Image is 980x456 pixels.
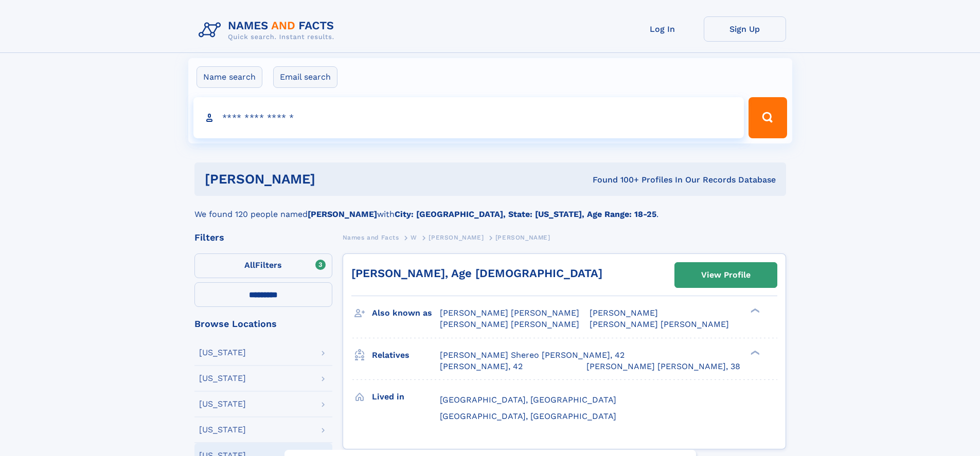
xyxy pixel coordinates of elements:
a: Log In [621,16,704,42]
label: Name search [197,66,262,88]
span: [PERSON_NAME] [PERSON_NAME] [590,319,729,329]
span: [GEOGRAPHIC_DATA], [GEOGRAPHIC_DATA] [440,411,616,421]
a: [PERSON_NAME], Age [DEMOGRAPHIC_DATA] [351,267,602,280]
h3: Also known as [372,304,440,322]
h3: Relatives [372,346,440,364]
div: ❯ [748,307,760,314]
div: [US_STATE] [199,400,246,408]
span: [PERSON_NAME] [PERSON_NAME] [440,308,579,318]
h1: [PERSON_NAME] [205,173,454,186]
div: [US_STATE] [199,374,246,382]
a: Names and Facts [343,231,399,244]
button: Search Button [749,97,787,138]
b: City: [GEOGRAPHIC_DATA], State: [US_STATE], Age Range: 18-25 [395,209,656,219]
span: [PERSON_NAME] [429,234,484,241]
span: [PERSON_NAME] [PERSON_NAME] [440,319,579,329]
span: W [411,234,417,241]
input: search input [193,97,744,138]
div: We found 120 people named with . [194,196,786,221]
a: [PERSON_NAME] [429,231,484,244]
span: [PERSON_NAME] [495,234,550,241]
b: [PERSON_NAME] [308,209,377,219]
div: Filters [194,233,332,242]
span: [PERSON_NAME] [590,308,658,318]
a: Sign Up [704,16,786,42]
div: Browse Locations [194,319,332,329]
div: [US_STATE] [199,426,246,434]
a: View Profile [675,263,777,287]
span: [GEOGRAPHIC_DATA], [GEOGRAPHIC_DATA] [440,395,616,405]
a: W [411,231,417,244]
label: Filters [194,253,332,278]
div: Found 100+ Profiles In Our Records Database [454,174,776,186]
a: [PERSON_NAME], 42 [440,361,523,372]
img: Logo Names and Facts [194,16,343,44]
a: [PERSON_NAME] [PERSON_NAME], 38 [586,361,740,372]
span: All [244,260,255,270]
div: View Profile [701,263,751,287]
div: [US_STATE] [199,349,246,357]
label: Email search [273,66,337,88]
h3: Lived in [372,388,440,406]
div: ❯ [748,349,760,356]
a: [PERSON_NAME] Shereo [PERSON_NAME], 42 [440,350,625,361]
